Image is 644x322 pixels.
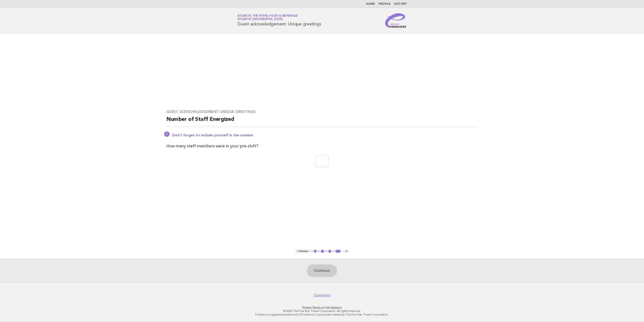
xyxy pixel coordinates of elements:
a: Home [366,3,375,5]
p: Forbes is a registered trademark of Forbes LLC used under license by The Five Star Travel Corpora... [185,313,459,316]
button: 1 [313,249,318,254]
a: Profile [379,3,390,5]
h1: Guest acknowledgement: Unique greetings [237,15,321,26]
a: Atlantis the Royal Food & BeverageAtlantis [GEOGRAPHIC_DATA] [237,14,298,21]
span: Atlantis [GEOGRAPHIC_DATA] [237,18,283,21]
button: 2 [320,249,325,254]
a: Questions [314,293,331,297]
a: History [394,3,407,5]
img: Service Energizers [385,13,407,28]
p: How many staff members were in your pre-shift? [166,143,478,149]
a: Privacy [302,306,311,309]
a: Support [331,306,342,309]
button: 3 [328,249,332,254]
p: Don't forget to include yourself in the number. [172,133,478,138]
button: 4 [335,249,341,254]
a: Terms of Use [312,306,330,309]
h2: Number of Staff Energized [166,116,478,127]
p: © 2025 The Five Star Travel Corporation. All rights reserved. [185,309,459,313]
button: < Previous [295,249,310,254]
h3: Guest acknowledgement: Unique greetings [166,110,478,114]
p: · · [185,306,459,309]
